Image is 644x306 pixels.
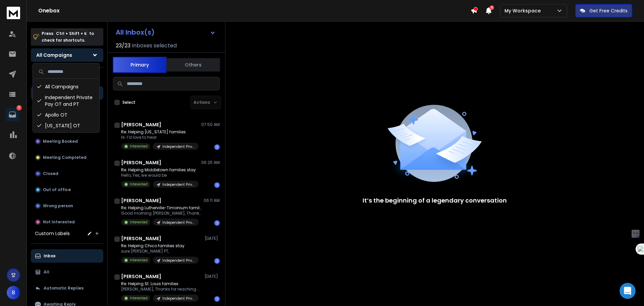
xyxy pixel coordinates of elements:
h3: Inboxes selected [132,42,177,50]
p: All [44,269,49,275]
p: Interested [130,144,148,149]
p: Not Interested [43,219,75,225]
p: Independent Private Pay OT and PT [162,144,195,149]
p: Automatic Replies [44,286,84,291]
div: Did this answer your question? [8,195,126,203]
p: It’s the beginning of a legendary conversation [363,196,507,205]
span: 😐 [62,202,72,215]
p: [DATE] [205,236,220,241]
p: Meeting Booked [43,139,78,144]
h1: [PERSON_NAME] [121,197,161,204]
p: Interested [130,258,148,263]
h1: [PERSON_NAME] [121,121,161,128]
span: B [7,286,20,299]
div: Independent Private Pay OT and PT [34,92,98,110]
h1: [PERSON_NAME] [121,159,161,166]
h1: [PERSON_NAME] [121,235,161,242]
div: Apollo OT [34,110,98,120]
p: 5 [16,105,22,111]
span: Ctrl + Shift + k [55,30,88,37]
button: Primary [113,57,166,73]
p: Interested [130,182,148,187]
div: Close [118,3,130,15]
button: Others [166,57,220,72]
p: Interested [130,296,148,301]
div: All Campaigns [34,81,98,92]
h3: Filters [31,73,103,82]
button: Expand window [105,3,118,15]
p: Closed [43,171,58,176]
p: Press to check for shortcuts. [42,30,94,44]
p: 06:25 AM [201,160,220,165]
p: Hello, Yes, we would be [121,173,199,178]
p: 07:50 AM [201,122,220,127]
p: Independent Private Pay OT and PT [162,220,195,225]
p: Interested [130,220,148,225]
div: 1 [214,220,220,226]
div: 1 [214,258,220,264]
label: Select [122,100,136,105]
button: go back [4,3,17,15]
p: Out of office [43,187,71,192]
a: Open in help center [40,224,94,229]
span: neutral face reaction [58,202,76,215]
div: 1 [214,296,220,302]
p: Re: Helping Lutherville-Timonium families stay [121,205,202,211]
p: Independent Private Pay OT and PT [162,258,195,263]
p: Wrong person [43,203,73,209]
h3: Custom Labels [35,230,70,237]
h1: Onebox [38,7,471,15]
span: disappointed reaction [41,202,58,215]
div: 1 [214,144,220,150]
p: [DATE] [205,274,220,279]
span: smiley reaction [76,202,93,215]
p: sure [PERSON_NAME] PT, [121,249,199,254]
img: logo [7,7,20,19]
span: 6 [489,5,494,10]
p: Independent Private Pay OT and PT [162,296,195,301]
p: Independent Private Pay OT and PT [162,182,195,187]
p: Inbox [44,253,55,259]
p: [PERSON_NAME], Thanks for reaching out. [121,287,202,292]
div: 1 [214,182,220,188]
h1: All Inbox(s) [116,29,155,36]
p: 06:11 AM [204,198,220,203]
p: Good morning [PERSON_NAME], Thank you [121,211,202,216]
span: 23 / 23 [116,42,130,50]
p: Re: Helping [US_STATE] families [121,129,199,135]
p: Re: Helping Chico families stay [121,243,199,249]
p: Re: Helping Middletown families stay [121,167,199,173]
p: Get Free Credits [589,7,628,14]
div: [US_STATE] OT [34,120,98,131]
h1: All Campaigns [36,52,72,58]
span: 😞 [45,202,54,215]
h1: [PERSON_NAME] [121,273,161,280]
iframe: Intercom live chat [620,283,636,299]
p: Meeting Completed [43,155,87,160]
p: Re: Helping St. Louis families [121,281,202,287]
p: My Workspace [504,7,543,14]
p: Hi. I’d love to hear [121,135,199,140]
span: 😃 [79,202,89,215]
